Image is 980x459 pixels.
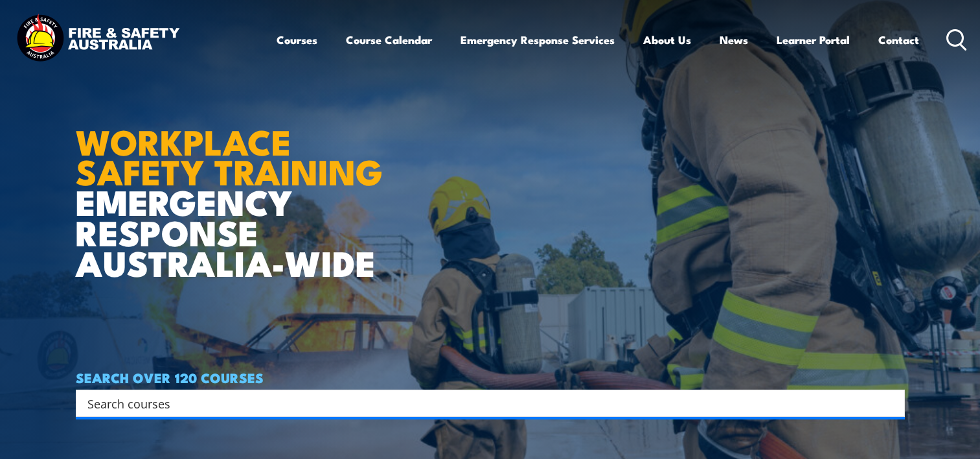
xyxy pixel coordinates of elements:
[461,23,615,57] a: Emergency Response Services
[346,23,432,57] a: Course Calendar
[76,370,905,384] h4: SEARCH OVER 120 COURSES
[90,394,879,412] form: Search form
[76,113,383,198] strong: WORKPLACE SAFETY TRAINING
[720,23,748,57] a: News
[643,23,691,57] a: About Us
[878,23,919,57] a: Contact
[882,394,900,412] button: Search magnifier button
[777,23,850,57] a: Learner Portal
[76,93,393,277] h1: EMERGENCY RESPONSE AUSTRALIA-WIDE
[277,23,317,57] a: Courses
[87,394,876,413] input: Search input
